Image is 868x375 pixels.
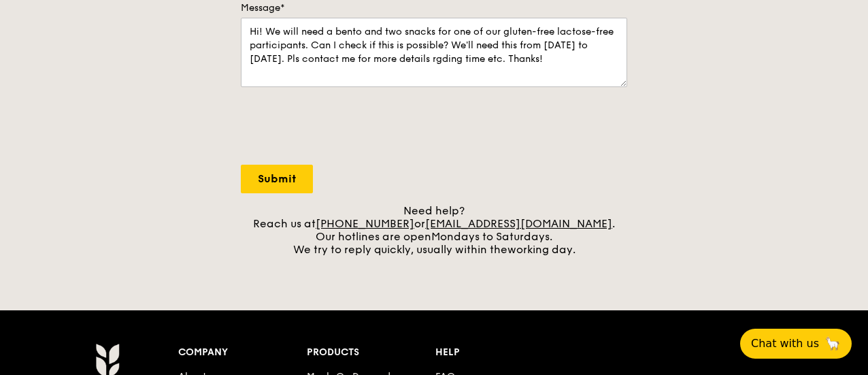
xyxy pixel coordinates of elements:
label: Message* [241,1,627,15]
a: [PHONE_NUMBER] [316,217,414,230]
button: Chat with us🦙 [740,329,852,359]
span: 🦙 [824,336,841,352]
div: Need help? Reach us at or . Our hotlines are open We try to reply quickly, usually within the [241,204,627,256]
iframe: reCAPTCHA [241,101,448,154]
div: Company [178,343,307,362]
div: Help [435,343,564,362]
span: Mondays to Saturdays. [431,230,552,243]
div: Products [307,343,435,362]
span: working day. [507,243,575,256]
input: Submit [241,165,313,193]
a: [EMAIL_ADDRESS][DOMAIN_NAME] [425,217,612,230]
span: Chat with us [751,336,819,352]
